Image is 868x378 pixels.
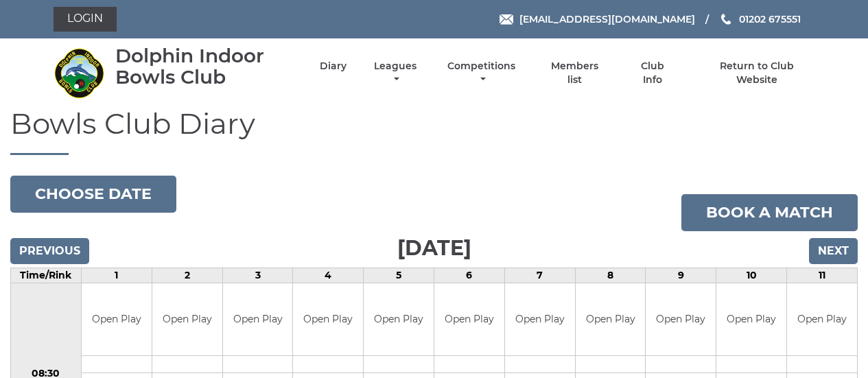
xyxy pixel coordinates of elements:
td: 11 [787,268,858,283]
td: Open Play [576,283,646,355]
img: Email [500,14,513,25]
td: Open Play [646,283,716,355]
a: Book a match [681,194,858,231]
td: Open Play [434,283,504,355]
td: Open Play [152,283,222,355]
td: 9 [646,268,716,283]
span: 01202 675551 [739,13,801,25]
a: Club Info [631,60,675,86]
a: Competitions [445,60,519,86]
input: Previous [10,238,89,264]
td: Open Play [223,283,293,355]
td: 3 [222,268,293,283]
td: 6 [434,268,505,283]
td: 1 [81,268,152,283]
td: Open Play [82,283,152,355]
a: Members list [543,60,606,86]
a: Login [54,7,117,32]
td: 10 [716,268,787,283]
input: Next [809,238,858,264]
td: 2 [152,268,222,283]
td: Open Play [505,283,575,355]
td: 7 [504,268,575,283]
a: Return to Club Website [699,60,814,86]
td: 4 [293,268,364,283]
td: 5 [364,268,434,283]
h1: Bowls Club Diary [10,108,858,155]
td: Open Play [787,283,857,355]
div: Dolphin Indoor Bowls Club [115,45,296,88]
img: Dolphin Indoor Bowls Club [54,47,105,99]
a: Leagues [371,60,420,86]
td: 8 [575,268,646,283]
span: [EMAIL_ADDRESS][DOMAIN_NAME] [519,13,695,25]
a: Diary [320,60,347,73]
a: Email [EMAIL_ADDRESS][DOMAIN_NAME] [500,12,695,27]
td: Open Play [293,283,363,355]
td: Open Play [364,283,434,355]
button: Choose date [10,176,176,213]
td: Open Play [716,283,786,355]
td: Time/Rink [11,268,82,283]
img: Phone us [721,14,731,25]
a: Phone us 01202 675551 [719,12,801,27]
